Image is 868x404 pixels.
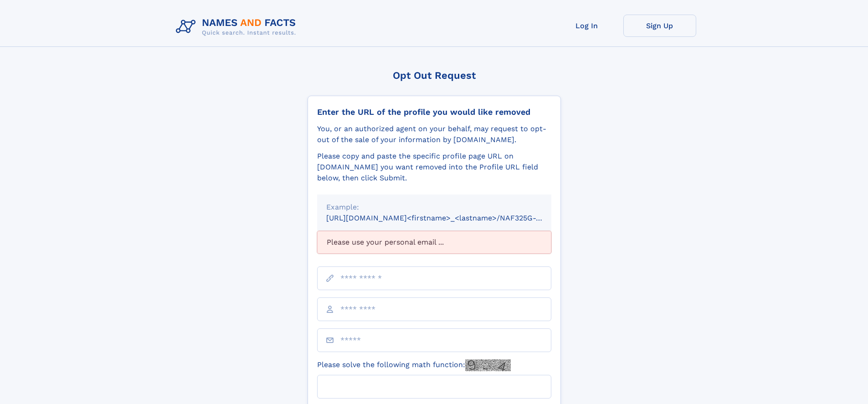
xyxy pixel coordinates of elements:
div: Enter the URL of the profile you would like removed [317,107,551,117]
label: Please solve the following math function: [317,359,511,371]
div: Example: [326,202,542,213]
div: Please use your personal email ... [317,231,551,254]
div: You, or an authorized agent on your behalf, may request to opt-out of the sale of your informatio... [317,123,551,145]
a: Log In [550,15,623,37]
div: Opt Out Request [308,70,561,81]
div: Please copy and paste the specific profile page URL on [DOMAIN_NAME] you want removed into the Pr... [317,151,551,184]
img: Logo Names and Facts [172,15,303,39]
a: Sign Up [623,15,696,37]
small: [URL][DOMAIN_NAME]<firstname>_<lastname>/NAF325G-xxxxxxxx [326,214,569,222]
